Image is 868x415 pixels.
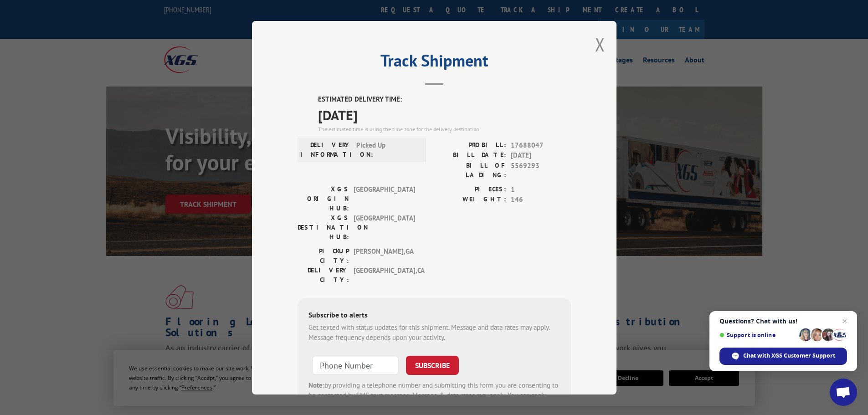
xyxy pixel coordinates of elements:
label: WEIGHT: [434,195,506,205]
label: XGS DESTINATION HUB: [298,213,349,241]
span: 1 [511,184,571,195]
span: Questions? Chat with us! [719,318,847,325]
span: [GEOGRAPHIC_DATA] [354,184,415,213]
label: PICKUP CITY: [298,246,349,265]
label: BILL OF LADING: [434,160,506,179]
div: Subscribe to alerts [308,309,560,322]
span: [DATE] [318,104,571,125]
label: PROBILL: [434,140,506,150]
span: 17688047 [511,140,571,150]
label: ESTIMATED DELIVERY TIME: [318,94,571,105]
label: BILL DATE: [434,150,506,161]
span: Close chat [839,316,850,327]
input: Phone Number [312,355,399,374]
span: Support is online [719,332,796,338]
button: SUBSCRIBE [406,355,459,374]
h2: Track Shipment [298,54,571,72]
label: XGS ORIGIN HUB: [298,184,349,213]
div: by providing a telephone number and submitting this form you are consenting to be contacted by SM... [308,380,560,411]
span: Chat with XGS Customer Support [743,352,835,360]
div: Chat with XGS Customer Support [719,348,847,365]
div: Get texted with status updates for this shipment. Message and data rates may apply. Message frequ... [308,322,560,343]
label: DELIVERY INFORMATION: [300,140,352,159]
span: [PERSON_NAME] , GA [354,246,415,265]
span: 146 [511,195,571,205]
label: PIECES: [434,184,506,195]
div: The estimated time is using the time zone for the delivery destination. [318,125,571,133]
span: [GEOGRAPHIC_DATA] [354,213,415,241]
div: Open chat [830,379,857,406]
label: DELIVERY CITY: [298,265,349,284]
button: Close modal [595,32,605,56]
strong: Note: [308,380,324,389]
span: [GEOGRAPHIC_DATA] , CA [354,265,415,284]
span: [DATE] [511,150,571,161]
span: Picked Up [356,140,418,159]
span: 5569293 [511,160,571,179]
